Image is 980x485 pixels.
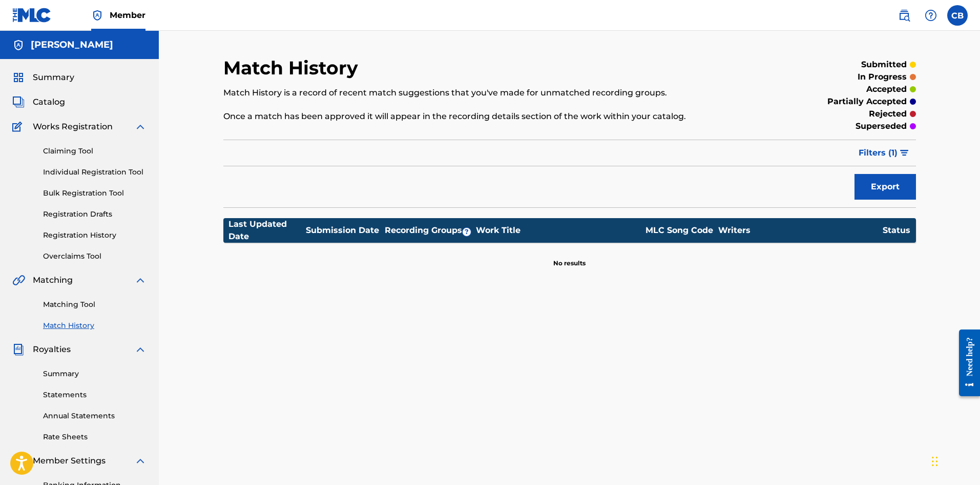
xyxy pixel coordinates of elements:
h2: Match History [223,56,363,80]
span: Member [110,9,145,21]
div: Last Updated Date [228,218,305,243]
a: Overclaims Tool [43,251,147,262]
p: accepted [866,83,907,95]
p: partially accepted [827,95,907,108]
img: expand [134,343,147,356]
img: expand [134,274,147,286]
div: Status [883,224,910,237]
div: MLC Song Code [641,224,718,237]
a: Individual Registration Tool [43,167,147,178]
div: Drag [932,446,938,477]
span: Royalties [33,343,71,356]
img: expand [134,455,147,467]
img: Member Settings [12,455,25,467]
div: Help [921,5,941,26]
a: Registration Drafts [43,209,147,220]
span: Member Settings [33,455,106,467]
p: Once a match has been approved it will appear in the recording details section of the work within... [223,110,757,123]
a: Public Search [894,5,914,26]
a: Rate Sheets [43,432,147,442]
iframe: Chat Widget [929,436,980,485]
img: Accounts [12,39,25,51]
button: Export [854,174,916,200]
span: Catalog [33,96,65,108]
img: expand [134,121,147,133]
a: CatalogCatalog [12,96,65,108]
a: Matching Tool [43,299,147,310]
img: Works Registration [12,121,26,133]
div: Writers [718,224,882,237]
span: Works Registration [33,121,113,133]
img: Matching [12,274,25,286]
p: submitted [861,59,907,71]
a: SummarySummary [12,71,74,84]
span: Filters ( 1 ) [859,147,898,159]
img: Top Rightsholder [91,9,103,22]
a: Bulk Registration Tool [43,188,147,199]
a: Match History [43,320,147,331]
a: Annual Statements [43,411,147,421]
span: Matching [33,274,73,286]
p: rejected [869,108,907,120]
div: User Menu [947,5,968,26]
a: Registration History [43,230,147,241]
span: ? [463,228,471,236]
h5: Caleb Baldwin [31,39,113,51]
a: Statements [43,390,147,400]
img: filter [900,150,909,156]
img: Summary [12,71,25,84]
p: No results [553,246,586,268]
img: Catalog [12,96,25,108]
img: help [925,9,937,22]
div: Submission Date [306,224,383,237]
p: Match History is a record of recent match suggestions that you've made for unmatched recording gr... [223,87,757,99]
p: in progress [858,71,907,83]
a: Summary [43,368,147,379]
iframe: Resource Center [951,322,980,404]
img: Royalties [12,343,25,356]
img: search [898,9,910,22]
img: MLC Logo [12,8,52,23]
button: Filters (1) [852,140,916,166]
div: Work Title [476,224,640,237]
p: superseded [856,120,907,132]
div: Recording Groups [383,224,475,237]
span: Summary [33,71,74,84]
a: Claiming Tool [43,146,147,157]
